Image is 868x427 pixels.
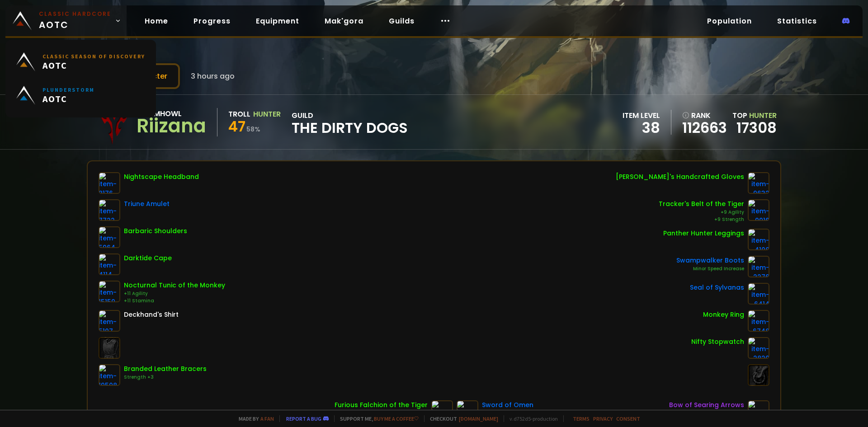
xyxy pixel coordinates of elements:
[228,108,250,120] div: Troll
[573,415,590,422] a: Terms
[748,199,769,221] img: item-9916
[124,364,207,374] div: Branded Leather Bracers
[663,229,744,238] div: Panther Hunter Leggings
[748,229,769,250] img: item-4108
[700,12,759,30] a: Population
[703,310,744,319] div: Monkey Ring
[382,12,422,30] a: Guilds
[623,110,660,121] div: item level
[42,93,94,104] span: AOTC
[292,110,408,135] div: guild
[233,415,274,422] span: Made by
[42,86,94,93] small: Plunderstorm
[616,172,744,182] div: [PERSON_NAME]'s Handcrafted Gloves
[334,415,419,422] span: Support me,
[124,172,199,182] div: Nightscape Headband
[191,70,235,82] span: 3 hours ago
[748,283,769,305] img: item-6414
[246,125,260,134] small: 58 %
[249,12,307,30] a: Equipment
[124,374,207,381] div: Strength +3
[124,297,225,305] div: +11 Stamina
[659,216,744,223] div: +9 Strength
[124,226,187,236] div: Barbaric Shoulders
[482,400,533,410] div: Sword of Omen
[260,415,274,422] a: a fan
[42,53,145,60] small: Classic Season of Discovery
[292,121,408,135] span: The Dirty Dogs
[335,400,428,410] div: Furious Falchion of the Tiger
[748,337,769,359] img: item-2820
[124,253,172,263] div: Darktide Cape
[682,121,727,135] a: 112663
[659,209,744,216] div: +9 Agility
[99,199,120,221] img: item-7722
[137,12,175,30] a: Home
[39,10,111,18] small: Classic Hardcore
[459,415,498,422] a: [DOMAIN_NAME]
[749,110,777,121] span: Hunter
[11,45,151,79] a: Classic Season of DiscoveryAOTC
[42,60,145,71] span: AOTC
[99,364,120,386] img: item-19508
[99,310,120,332] img: item-5107
[748,310,769,332] img: item-6748
[99,281,120,302] img: item-15159
[124,310,179,319] div: Deckhand's Shirt
[593,415,613,422] a: Privacy
[124,199,170,209] div: Triune Amulet
[676,256,744,265] div: Swampwalker Boots
[317,12,371,30] a: Mak'gora
[616,415,640,422] a: Consent
[748,256,769,277] img: item-2276
[669,400,744,410] div: Bow of Searing Arrows
[736,117,777,138] a: 17308
[5,5,127,36] a: Classic HardcoreAOTC
[748,172,769,194] img: item-9632
[659,199,744,209] div: Tracker's Belt of the Tiger
[424,415,498,422] span: Checkout
[99,253,120,275] img: item-4114
[770,12,824,30] a: Statistics
[286,415,321,422] a: Report a bug
[124,290,225,297] div: +11 Agility
[623,121,660,135] div: 38
[691,337,744,347] div: Nifty Stopwatch
[676,265,744,272] div: Minor Speed Increase
[39,10,111,32] span: AOTC
[253,108,281,120] div: Hunter
[374,415,419,422] a: Buy me a coffee
[11,79,151,112] a: PlunderstormAOTC
[732,110,777,121] div: Top
[124,281,225,290] div: Nocturnal Tunic of the Monkey
[99,172,120,194] img: item-8176
[682,110,727,121] div: rank
[690,283,744,292] div: Seal of Sylvanas
[99,226,120,248] img: item-5964
[504,415,558,422] span: v. d752d5 - production
[137,108,206,119] div: Doomhowl
[228,116,245,136] span: 47
[186,12,238,30] a: Progress
[137,119,206,133] div: Riizana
